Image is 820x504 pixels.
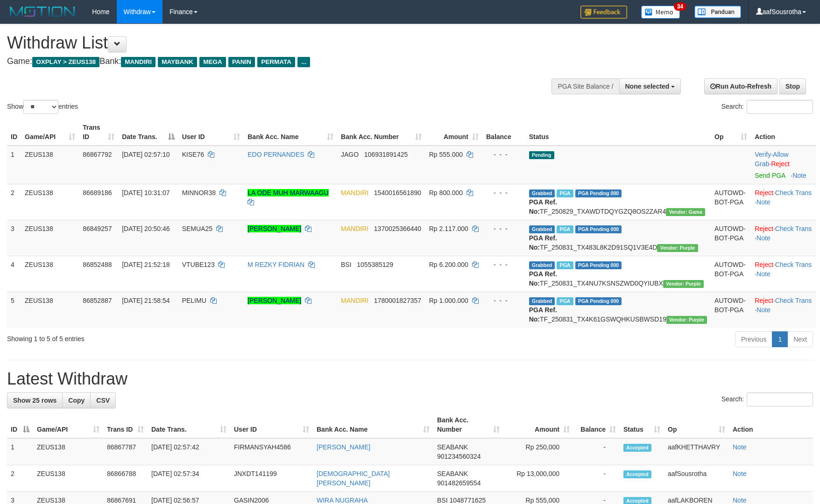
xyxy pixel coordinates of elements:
td: 86866788 [103,465,148,492]
select: Showentries [23,100,58,114]
div: - - - [486,150,522,159]
a: [PERSON_NAME] [247,297,301,304]
a: Reject [755,225,773,232]
span: 86867792 [83,151,112,158]
th: Trans ID: activate to sort column ascending [79,119,118,146]
span: PERMATA [257,57,295,67]
th: Balance [482,119,525,146]
td: AUTOWD-BOT-PGA [711,220,751,256]
a: WIRA NUGRAHA [317,497,368,504]
span: MAYBANK [158,57,197,67]
span: Copy 1780001827357 to clipboard [374,297,421,304]
td: [DATE] 02:57:42 [148,438,230,465]
h4: Game: Bank: [7,57,537,66]
label: Search: [721,100,813,114]
h1: Latest Withdraw [7,370,813,388]
th: Status [525,119,711,146]
span: SEABANK [437,443,468,451]
th: Date Trans.: activate to sort column descending [118,119,178,146]
span: [DATE] 02:57:10 [122,151,170,158]
a: Check Trans [775,297,812,304]
th: ID: activate to sort column descending [7,412,33,438]
span: VTUBE123 [182,261,215,268]
span: Rp 800.000 [429,189,463,196]
span: [DATE] 20:50:46 [122,225,170,232]
a: Note [756,198,771,206]
a: Show 25 rows [7,392,63,408]
td: ZEUS138 [21,184,79,220]
a: Note [756,306,771,314]
span: Copy 106931891425 to clipboard [364,151,408,158]
span: [DATE] 21:58:54 [122,297,170,304]
span: 86849257 [83,225,112,232]
th: Bank Acc. Name: activate to sort column ascending [244,119,337,146]
a: Note [733,470,747,477]
td: TF_250831_TX483L8K2D91SQ1V3E4D [525,220,711,256]
span: Vendor URL: https://trx4.1velocity.biz [663,280,704,288]
span: Show 25 rows [13,397,57,404]
span: JAGO [341,151,359,158]
div: - - - [486,260,522,269]
th: Status: activate to sort column ascending [620,412,664,438]
span: MEGA [199,57,226,67]
span: PGA Pending [575,261,622,269]
span: PELIMU [182,297,206,304]
span: Vendor URL: https://trx4.1velocity.biz [666,316,707,324]
span: Accepted [623,470,651,478]
label: Show entries [7,100,78,114]
a: [PERSON_NAME] [247,225,301,232]
td: [DATE] 02:57:34 [148,465,230,492]
td: 3 [7,220,21,256]
td: AUTOWD-BOT-PGA [711,256,751,292]
span: MANDIRI [341,225,368,232]
a: Note [733,497,747,504]
a: Note [756,234,771,242]
span: Grabbed [529,225,555,233]
b: PGA Ref. No: [529,306,557,323]
span: Copy 1048771625 to clipboard [449,497,486,504]
span: Marked by aafsreyleap [557,225,573,233]
span: [DATE] 10:31:07 [122,189,170,196]
th: User ID: activate to sort column ascending [230,412,313,438]
span: Copy 1370025366440 to clipboard [374,225,421,232]
span: Accepted [623,444,651,452]
td: ZEUS138 [33,465,103,492]
a: Reject [771,160,790,168]
span: MANDIRI [121,57,156,67]
th: User ID: activate to sort column ascending [178,119,244,146]
span: None selected [625,83,670,90]
a: Reject [755,297,773,304]
span: Marked by aafsolysreylen [557,297,573,305]
th: Op: activate to sort column ascending [664,412,729,438]
td: - [573,438,620,465]
button: None selected [619,78,681,94]
div: PGA Site Balance / [551,78,619,94]
th: Balance: activate to sort column ascending [573,412,620,438]
b: PGA Ref. No: [529,234,557,251]
td: · · [751,146,816,184]
span: Marked by aafsolysreylen [557,261,573,269]
td: 5 [7,292,21,328]
a: [DEMOGRAPHIC_DATA][PERSON_NAME] [317,470,390,487]
span: 86852887 [83,297,112,304]
span: Copy 901482659554 to clipboard [437,479,481,487]
a: Note [733,443,747,451]
span: MANDIRI [341,297,368,304]
a: Send PGA [755,172,785,179]
span: PGA Pending [575,189,622,197]
input: Search: [747,100,813,114]
span: Grabbed [529,297,555,305]
th: Bank Acc. Name: activate to sort column ascending [313,412,433,438]
img: Feedback.jpg [580,6,627,19]
td: ZEUS138 [33,438,103,465]
th: Bank Acc. Number: activate to sort column ascending [433,412,503,438]
a: Next [787,331,813,347]
span: Grabbed [529,261,555,269]
div: Showing 1 to 5 of 5 entries [7,330,335,343]
th: ID [7,119,21,146]
span: Vendor URL: https://trx31.1velocity.biz [666,208,705,216]
th: Amount: activate to sort column ascending [425,119,482,146]
label: Search: [721,392,813,406]
span: Copy 1540016561890 to clipboard [374,189,421,196]
div: - - - [486,188,522,197]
